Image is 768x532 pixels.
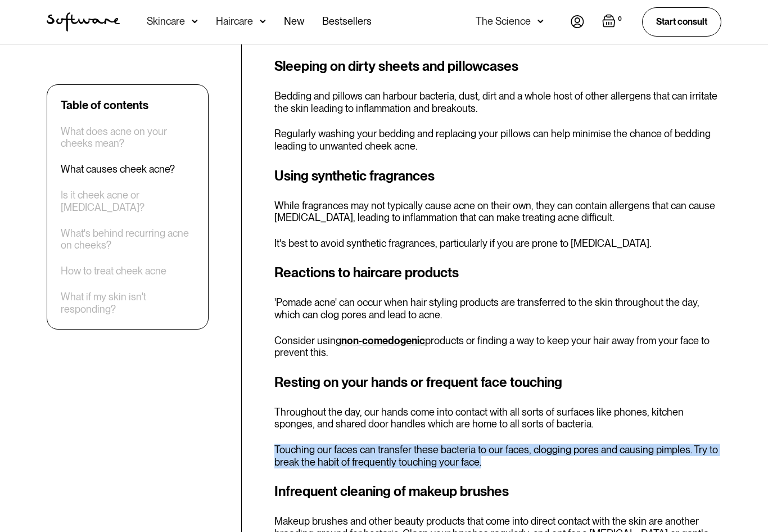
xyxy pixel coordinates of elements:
a: home [47,12,120,31]
p: Bedding and pillows can harbour bacteria, dust, dirt and a whole host of other allergens that can... [274,90,721,114]
a: non-comedogenic [341,335,425,346]
div: Haircare [216,16,253,27]
p: Regularly washing your bedding and replacing your pillows can help minimise the chance of bedding... [274,128,721,152]
div: Skincare [147,16,185,27]
p: Throughout the day, our hands come into contact with all sorts of surfaces like phones, kitchen s... [274,406,721,430]
a: Is it cheek acne or [MEDICAL_DATA]? [61,190,195,214]
a: Open empty cart [602,14,624,30]
div: The Science [476,16,531,27]
p: It's best to avoid synthetic fragrances, particularly if you are prone to [MEDICAL_DATA]. [274,237,721,250]
div: 0 [616,14,624,24]
img: Software Logo [47,12,120,31]
h3: Reactions to haircare products [274,263,721,283]
a: What does acne on your cheeks mean? [61,125,195,150]
p: Touching our faces can transfer these bacteria to our faces, clogging pores and causing pimples. ... [274,444,721,468]
a: What causes cheek acne? [61,164,175,176]
a: What if my skin isn't responding? [61,291,195,315]
p: While fragrances may not typically cause acne on their own, they can contain allergens that can c... [274,200,721,224]
h3: Using synthetic fragrances [274,166,721,186]
p: Consider using products or finding a way to keep your hair away from your face to prevent this. [274,335,721,359]
a: Start consult [642,7,721,36]
h3: Infrequent cleaning of makeup brushes [274,481,721,502]
img: arrow down [260,16,266,27]
h3: Resting on your hands or frequent face touching [274,372,721,393]
h3: Sleeping on dirty sheets and pillowcases [274,56,721,76]
a: What's behind recurring acne on cheeks? [61,227,195,251]
a: How to treat cheek acne [61,265,166,278]
div: Table of contents [61,98,148,112]
img: arrow down [192,16,198,27]
p: 'Pomade acne' can occur when hair styling products are transferred to the skin throughout the day... [274,296,721,321]
img: arrow down [537,16,544,27]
